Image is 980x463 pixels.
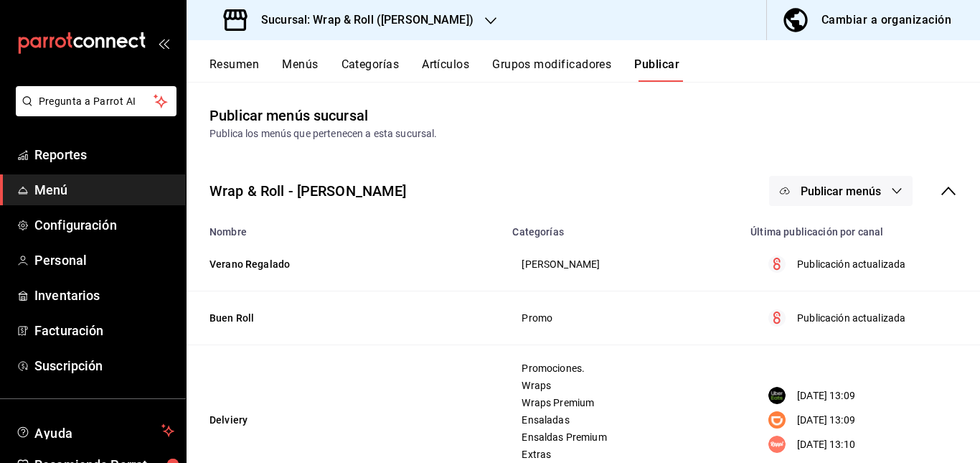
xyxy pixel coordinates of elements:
[34,215,174,235] span: Configuración
[187,218,504,238] th: Nombre
[209,57,259,82] button: Resumen
[209,105,368,126] div: Publicar menús sucursal
[34,286,174,305] span: Inventarios
[209,57,980,82] div: navigation tabs
[797,388,855,403] p: [DATE] 13:09
[187,291,504,345] td: Buen Roll
[522,313,724,323] span: Promo
[10,104,176,119] a: Pregunta a Parrot AI
[821,10,951,30] div: Cambiar a organización
[39,94,154,109] span: Pregunta a Parrot AI
[34,356,174,375] span: Suscripción
[34,321,174,340] span: Facturación
[522,398,724,408] span: Wraps Premium
[769,176,913,206] button: Publicar menús
[34,422,156,439] span: Ayuda
[422,57,469,82] button: Artículos
[250,11,473,29] h3: Sucursal: Wrap & Roll ([PERSON_NAME])
[504,218,742,238] th: Categorías
[158,37,169,49] button: open_drawer_menu
[797,437,855,452] p: [DATE] 13:10
[522,380,724,390] span: Wraps
[34,180,174,200] span: Menú
[341,57,400,82] button: Categorías
[492,57,611,82] button: Grupos modificadores
[522,363,724,373] span: Promociones.
[522,259,724,269] span: [PERSON_NAME]
[797,257,905,272] p: Publicación actualizada
[522,432,724,442] span: Ensaldas Premium
[522,415,724,425] span: Ensaladas
[209,180,407,202] div: Wrap & Roll - [PERSON_NAME]
[34,145,174,164] span: Reportes
[34,251,174,270] span: Personal
[742,218,980,238] th: Última publicación por canal
[187,238,504,291] td: Verano Regalado
[797,413,855,428] p: [DATE] 13:09
[801,184,881,198] span: Publicar menús
[522,449,724,459] span: Extras
[797,311,905,326] p: Publicación actualizada
[282,57,318,82] button: Menús
[634,57,679,82] button: Publicar
[16,86,176,116] button: Pregunta a Parrot AI
[209,126,957,141] div: Publica los menús que pertenecen a esta sucursal.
